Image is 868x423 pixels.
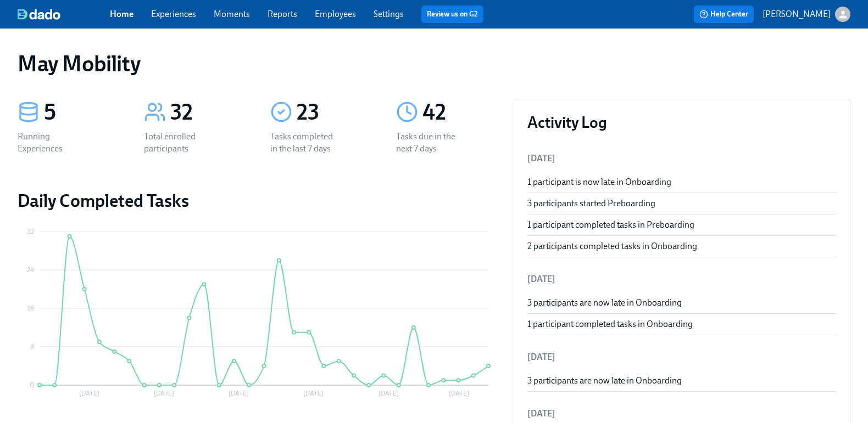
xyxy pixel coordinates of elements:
tspan: [DATE] [449,390,469,397]
span: [DATE] [527,153,555,163]
div: 32 [170,99,244,126]
h3: Activity Log [527,112,837,132]
a: Moments [214,9,250,19]
div: 3 participants started Preboarding [527,198,837,210]
span: Help Center [699,9,748,20]
tspan: 24 [27,266,34,274]
a: dado [18,9,110,20]
div: 1 participant is now late in Onboarding [527,176,837,188]
a: Review us on G2 [427,9,478,20]
tspan: [DATE] [154,390,174,397]
div: Total enrolled participants [144,131,214,155]
div: 3 participants are now late in Onboarding [527,375,837,387]
button: Help Center [694,5,754,23]
tspan: [DATE] [379,390,399,397]
div: Tasks completed in the last 7 days [270,131,341,155]
li: [DATE] [527,266,837,292]
tspan: 32 [27,228,34,235]
a: Employees [315,9,356,19]
div: Tasks due in the next 7 days [396,131,466,155]
a: Reports [268,9,297,19]
div: 42 [422,99,496,126]
button: Review us on G2 [421,5,483,23]
div: 2 participants completed tasks in Onboarding [527,240,837,252]
a: Settings [374,9,404,19]
tspan: 8 [30,343,34,351]
tspan: [DATE] [229,390,249,397]
h1: May Mobility [18,50,140,77]
p: [PERSON_NAME] [763,8,831,20]
div: 1 participant completed tasks in Preboarding [527,219,837,231]
tspan: [DATE] [79,390,99,397]
a: Experiences [151,9,196,19]
button: [PERSON_NAME] [763,7,850,22]
tspan: 0 [30,381,34,389]
div: 5 [44,99,118,126]
div: Running Experiences [18,131,88,155]
a: Home [110,9,133,19]
div: 1 participant completed tasks in Onboarding [527,318,837,330]
div: 3 participants are now late in Onboarding [527,297,837,309]
div: 23 [297,99,370,126]
tspan: 16 [27,304,34,312]
tspan: [DATE] [303,390,324,397]
li: [DATE] [527,344,837,370]
img: dado [18,9,60,20]
h2: Daily Completed Tasks [18,190,496,212]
